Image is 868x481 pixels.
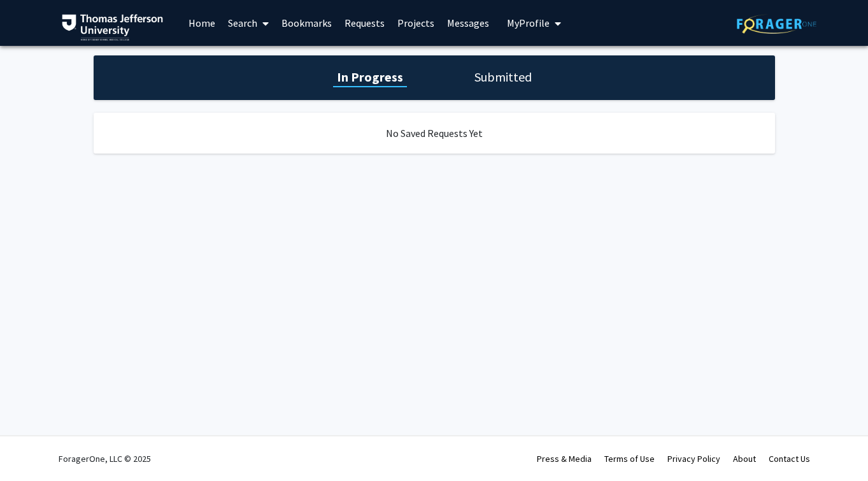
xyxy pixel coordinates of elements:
iframe: Chat [10,424,54,471]
img: Thomas Jefferson University Logo [62,14,164,41]
a: About [733,453,756,464]
h1: Submitted [471,68,536,86]
h1: In Progress [333,68,407,86]
a: Projects [391,1,441,45]
a: Search [222,1,275,45]
div: No Saved Requests Yet [94,113,775,154]
img: ForagerOne Logo [737,14,816,34]
a: Requests [338,1,391,45]
a: Bookmarks [275,1,338,45]
a: Contact Us [769,453,810,464]
a: Privacy Policy [667,453,720,464]
span: My Profile [507,17,550,29]
div: ForagerOne, LLC © 2025 [59,436,151,481]
a: Terms of Use [604,453,655,464]
a: Messages [441,1,495,45]
a: Home [182,1,222,45]
a: Press & Media [537,453,592,464]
